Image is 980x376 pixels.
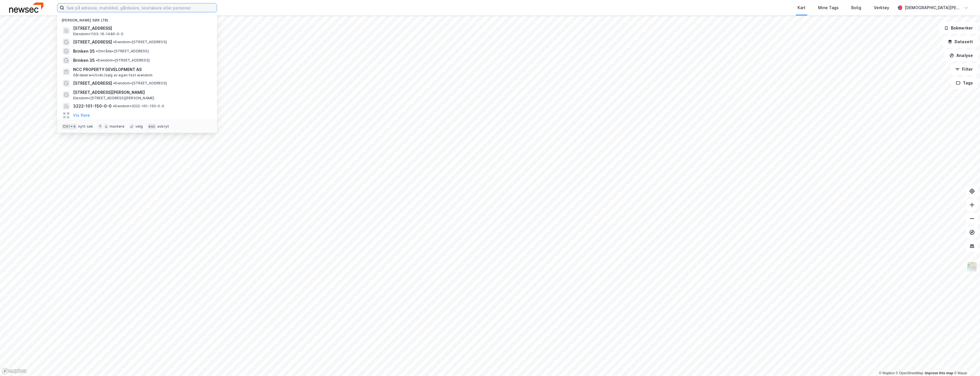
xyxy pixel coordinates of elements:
[73,112,90,119] button: Vis flere
[147,124,156,129] div: esc
[73,103,112,110] span: 3222-101-150-0-0
[96,58,150,63] span: Eiendom • [STREET_ADDRESS]
[73,96,154,100] span: Eiendom • [STREET_ADDRESS][PERSON_NAME]
[113,104,115,108] span: •
[110,124,124,129] div: markere
[73,73,153,78] span: Gårdeiere • Utvikl./salg av egen fast eiendom
[78,124,93,129] div: nytt søk
[951,349,980,376] div: Kontrollprogram for chat
[157,124,169,129] div: avbryt
[73,48,95,55] span: Brinken 35
[905,4,962,11] div: [DEMOGRAPHIC_DATA][PERSON_NAME]
[73,57,95,64] span: Brinken 35
[73,25,210,32] span: [STREET_ADDRESS]
[73,39,112,45] span: [STREET_ADDRESS]
[73,32,123,36] span: Eiendom • 1103-16-1480-0-0
[62,124,77,129] div: Ctrl + k
[73,80,112,87] span: [STREET_ADDRESS]
[113,40,115,44] span: •
[73,66,210,73] span: NCC PROPERTY DEVELOPMENT AS
[851,4,861,11] div: Bolig
[9,3,43,13] img: newsec-logo.f6e21ccffca1b3a03d2d.png
[818,4,839,11] div: Mine Tags
[73,89,210,96] span: [STREET_ADDRESS][PERSON_NAME]
[951,349,980,376] iframe: Chat Widget
[113,81,167,86] span: Eiendom • [STREET_ADDRESS]
[798,4,806,11] div: Kart
[96,49,98,53] span: •
[96,49,149,54] span: Område • [STREET_ADDRESS]
[135,124,143,129] div: velg
[113,104,164,108] span: Eiendom • 3222-101-150-0-0
[57,13,217,24] div: [PERSON_NAME] søk (78)
[113,81,115,85] span: •
[64,3,217,12] input: Søk på adresse, matrikkel, gårdeiere, leietakere eller personer
[96,58,98,62] span: •
[874,4,889,11] div: Verktøy
[113,40,167,44] span: Eiendom • [STREET_ADDRESS]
